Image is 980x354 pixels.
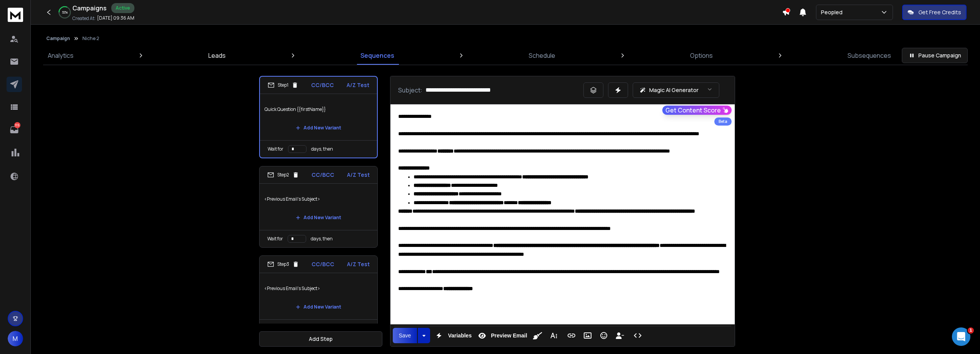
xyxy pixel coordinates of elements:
span: 1 [968,327,974,334]
p: A/Z Test [347,81,369,89]
button: Emoticons [596,328,611,343]
button: Magic AI Generator [633,82,719,98]
a: 115 [7,122,22,138]
p: days, then [311,146,333,152]
div: Step 3 [267,261,299,268]
p: Subsequences [848,51,891,60]
a: Analytics [43,46,78,65]
button: Clean HTML [530,328,545,343]
p: A/Z Test [347,260,370,268]
div: Step 2 [267,171,299,178]
p: Schedule [529,51,555,60]
a: Sequences [356,46,399,65]
span: Preview Email [489,332,529,339]
p: days, then [311,236,333,242]
p: Options [690,51,713,60]
button: Save [393,328,417,343]
button: Variables [432,328,473,343]
p: Wait for [268,146,283,152]
button: More Text [546,328,561,343]
div: Step 1 [268,82,298,89]
p: 32 % [62,10,68,15]
p: Niche 2 [82,35,99,42]
p: Leads [208,51,226,60]
a: Subsequences [843,46,896,65]
a: Schedule [524,46,560,65]
button: Preview Email [475,328,529,343]
p: CC/BCC [312,260,334,268]
span: Variables [446,332,473,339]
p: Get Free Credits [918,8,961,16]
button: Code View [630,328,645,343]
li: Step2CC/BCCA/Z Test<Previous Email's Subject>Add New VariantWait fordays, then [259,166,378,248]
h1: Campaigns [72,3,107,13]
button: Add Step [259,331,382,347]
button: Insert Unsubscribe Link [613,328,627,343]
p: CC/BCC [311,81,334,89]
div: Active [111,3,134,13]
p: 115 [14,122,20,128]
div: Beta [714,117,732,126]
p: [DATE] 09:36 AM [97,15,134,21]
button: Get Free Credits [902,5,967,20]
iframe: Intercom live chat [952,327,970,346]
p: CC/BCC [312,171,334,179]
button: M [8,331,23,346]
p: Created At: [72,15,95,22]
a: Leads [204,46,230,65]
button: Add New Variant [290,120,347,136]
p: Wait for [267,236,283,242]
p: <Previous Email's Subject> [264,278,373,299]
li: Step3CC/BCCA/Z Test<Previous Email's Subject>Add New VariantWait fordays, then [259,255,378,337]
button: Insert Link (Ctrl+K) [564,328,579,343]
p: Analytics [48,51,74,60]
button: Get Content Score [662,106,732,115]
p: Peopled [821,8,846,16]
p: A/Z Test [347,171,370,179]
p: Magic AI Generator [649,86,699,94]
p: Quick Question {{firstName}} [265,99,372,120]
img: logo [8,8,23,22]
button: Pause Campaign [902,48,968,63]
li: Step1CC/BCCA/Z TestQuick Question {{firstName}}Add New VariantWait fordays, then [259,76,378,158]
button: Insert Image (Ctrl+P) [580,328,595,343]
a: Options [685,46,717,65]
p: <Previous Email's Subject> [264,188,373,210]
button: Add New Variant [290,299,347,315]
p: Sequences [360,51,394,60]
button: Add New Variant [290,210,347,225]
button: Campaign [46,35,70,42]
p: Subject: [398,86,422,95]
